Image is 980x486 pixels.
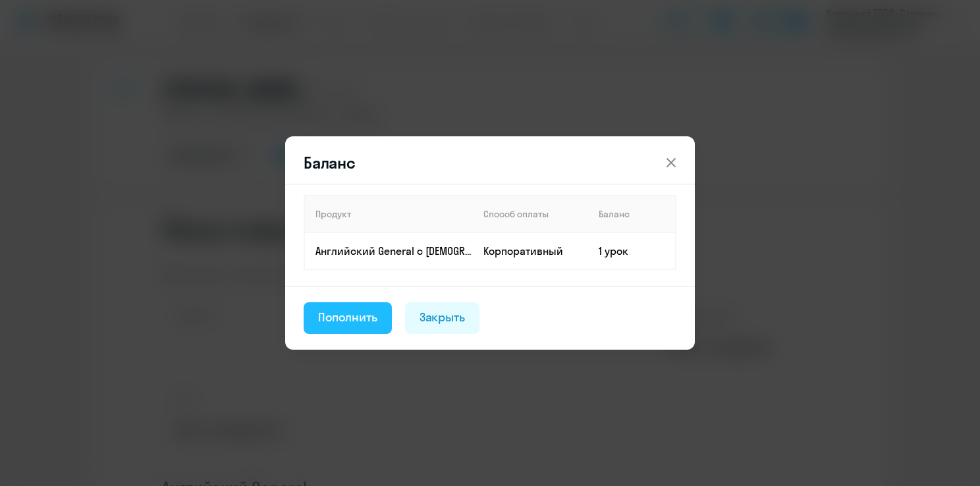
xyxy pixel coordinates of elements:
[473,232,588,269] td: Корпоративный
[588,196,676,232] th: Баланс
[304,302,392,334] button: Пополнить
[285,152,695,173] header: Баланс
[405,302,480,334] button: Закрыть
[315,244,472,258] p: Английский General с [DEMOGRAPHIC_DATA] преподавателем
[318,309,377,326] div: Пополнить
[420,309,466,326] div: Закрыть
[473,196,588,232] th: Способ оплаты
[588,232,676,269] td: 1 урок
[304,196,473,232] th: Продукт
